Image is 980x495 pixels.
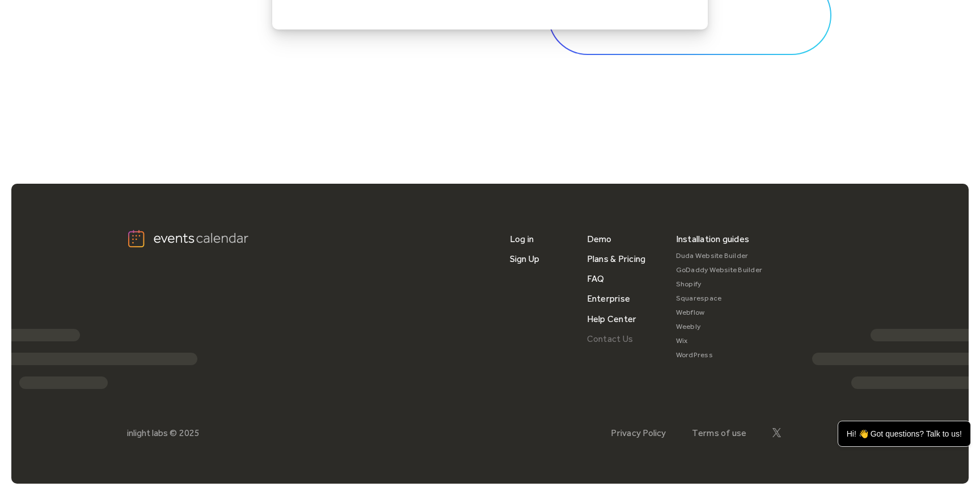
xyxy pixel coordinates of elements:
a: Plans & Pricing [587,249,646,269]
a: Help Center [587,309,637,329]
a: Contact Us [587,329,633,349]
a: WordPress [676,348,763,362]
a: Log in [510,229,534,249]
a: Enterprise [587,289,630,308]
a: Shopify [676,277,763,291]
div: 2025 [179,428,200,438]
a: FAQ [587,269,605,289]
a: Demo [587,229,612,249]
div: inlight labs © [127,428,177,438]
div: Installation guides [676,229,750,249]
a: Webflow [676,306,763,320]
a: Duda Website Builder [676,249,763,263]
a: Terms of use [692,428,747,438]
a: Squarespace [676,291,763,306]
a: Privacy Policy [611,428,666,438]
a: Weebly [676,320,763,334]
a: GoDaddy Website Builder [676,263,763,277]
a: Wix [676,334,763,348]
a: Sign Up [510,249,540,269]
